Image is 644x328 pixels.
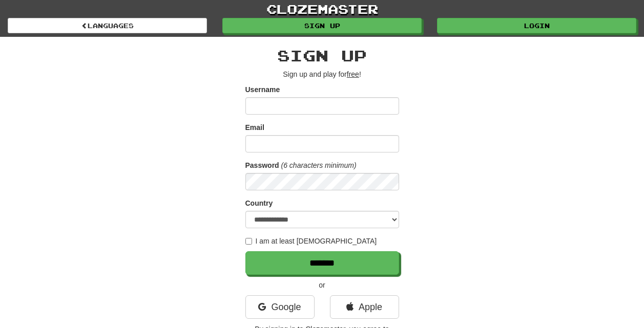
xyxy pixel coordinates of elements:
[245,47,399,64] h2: Sign up
[245,280,399,290] p: or
[8,18,207,33] a: Languages
[245,160,279,170] label: Password
[245,238,252,245] input: I am at least [DEMOGRAPHIC_DATA]
[330,295,399,319] a: Apple
[245,236,377,246] label: I am at least [DEMOGRAPHIC_DATA]
[245,84,280,95] label: Username
[245,295,315,319] a: Google
[222,18,422,33] a: Sign up
[245,198,273,208] label: Country
[245,122,264,133] label: Email
[245,69,399,79] p: Sign up and play for !
[347,70,359,78] u: free
[437,18,636,33] a: Login
[281,161,357,169] em: (6 characters minimum)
